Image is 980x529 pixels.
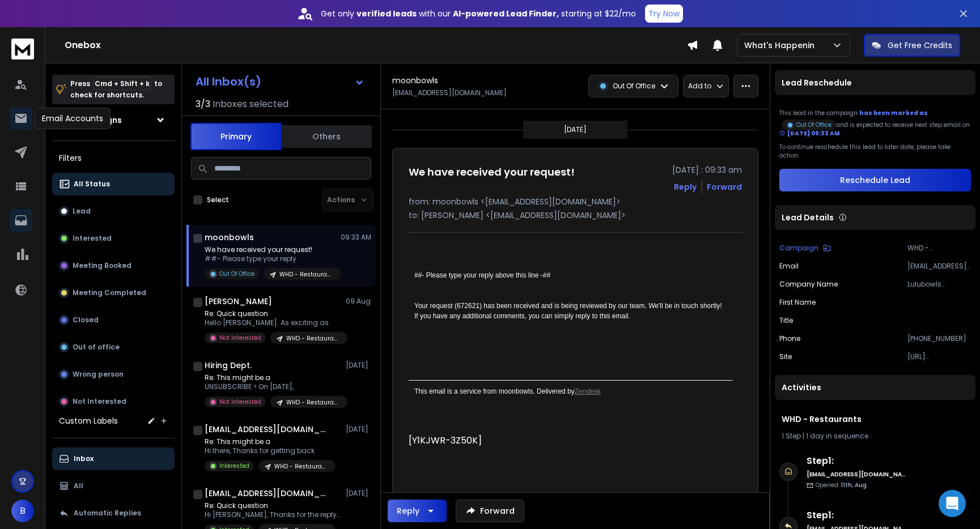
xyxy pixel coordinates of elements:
[409,196,742,207] p: from: moonbowls <[EMAIL_ADDRESS][DOMAIN_NAME]>
[807,454,906,468] h6: Step 1 :
[409,434,482,447] span: [Y1KJWR-3Z50K]
[52,281,175,304] button: Meeting Completed
[907,244,971,253] p: WHD - Restaurants
[59,415,118,426] h3: Custom Labels
[321,8,636,19] p: Get only with our starting at $22/mo
[205,373,341,382] p: Re: This might be a
[52,109,175,131] button: All Campaigns
[205,446,336,455] p: Hi there, Thanks for getting back
[73,370,124,379] p: Wrong person
[564,125,587,134] p: [DATE]
[73,288,146,297] p: Meeting Completed
[409,164,575,180] h1: We have received your request!
[779,129,840,138] div: [DATE] 09:33 AM
[186,70,374,93] button: All Inbox(s)
[806,431,868,441] span: 1 day in sequence
[11,500,34,522] button: B
[52,200,175,223] button: Lead
[674,181,697,193] button: Reply
[35,108,111,129] div: Email Accounts
[864,34,960,57] button: Get Free Credits
[796,121,831,129] p: Out Of Office
[196,97,210,111] span: 3 / 3
[775,375,975,400] div: Activities
[779,109,971,138] div: This lead in the campaign and is expected to receive next step email on
[52,390,175,413] button: Not Interested
[73,207,91,216] p: Lead
[73,261,131,270] p: Meeting Booked
[205,309,341,318] p: Re: Quick question
[279,270,334,279] p: WHD - Restaurants
[205,424,329,435] h1: [EMAIL_ADDRESS][DOMAIN_NAME]
[907,334,971,343] p: [PHONE_NUMBER]
[205,382,341,391] p: UNSUBSCRIBE > On [DATE],
[907,262,971,271] p: [EMAIL_ADDRESS][DOMAIN_NAME]
[281,124,372,149] button: Others
[346,297,371,306] p: 09 Aug
[782,432,969,441] div: |
[707,181,742,193] div: Forward
[779,143,971,160] p: To continue reschedule this lead to later date, please take action.
[286,398,341,407] p: WHD - Restaurants
[73,234,112,243] p: Interested
[346,425,371,434] p: [DATE]
[648,8,680,19] p: Try Now
[52,150,175,166] h3: Filters
[219,462,249,470] p: Interested
[414,270,727,280] div: ##- Please type your reply above this line -##
[65,39,687,52] h1: Onebox
[52,475,175,497] button: All
[205,488,329,499] h1: [EMAIL_ADDRESS][DOMAIN_NAME]
[346,361,371,370] p: [DATE]
[52,447,175,470] button: Inbox
[779,334,800,343] p: Phone
[196,76,261,87] h1: All Inbox(s)
[74,509,141,518] p: Automatic Replies
[52,502,175,524] button: Automatic Replies
[782,212,834,223] p: Lead Details
[52,336,175,359] button: Out of office
[52,173,175,195] button: All Status
[779,262,799,271] p: Email
[392,88,507,97] p: [EMAIL_ADDRESS][DOMAIN_NAME]
[779,244,831,253] button: Campaign
[645,5,683,23] button: Try Now
[782,77,852,88] p: Lead Reschedule
[73,397,126,406] p: Not Interested
[52,363,175,386] button: Wrong person
[397,505,419,517] div: Reply
[93,77,151,90] span: Cmd + Shift + k
[205,245,341,254] p: We have received your request!
[453,8,559,19] strong: AI-powered Lead Finder,
[779,244,818,253] p: Campaign
[219,270,254,278] p: Out Of Office
[939,490,966,517] div: Open Intercom Messenger
[205,318,341,327] p: Hello [PERSON_NAME]. As exciting as
[73,343,120,352] p: Out of office
[74,180,110,189] p: All Status
[779,280,838,289] p: Company Name
[205,296,272,307] h1: [PERSON_NAME]
[782,413,969,425] h1: WHD - Restaurants
[52,227,175,250] button: Interested
[357,8,417,19] strong: verified leads
[205,232,254,243] h1: moonbowls
[575,387,601,395] a: Zendesk
[11,39,34,59] img: logo
[74,481,83,490] p: All
[205,510,341,519] p: Hi [PERSON_NAME], Thanks for the reply. The
[286,334,341,343] p: WHD - Restaurants
[70,78,162,101] p: Press to check for shortcuts.
[859,109,928,117] span: has been marked as
[409,380,733,412] div: This email is a service from moonbowls. Delivered by
[341,233,371,242] p: 09:33 AM
[744,40,819,51] p: What's Happenin
[672,164,742,176] p: [DATE] : 09:33 am
[807,470,906,479] h6: [EMAIL_ADDRESS][DOMAIN_NAME]
[779,169,971,191] button: Reschedule Lead
[190,123,281,150] button: Primary
[779,316,793,325] p: title
[409,210,742,221] p: to: [PERSON_NAME] <[EMAIL_ADDRESS][DOMAIN_NAME]>
[816,481,867,489] p: Opened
